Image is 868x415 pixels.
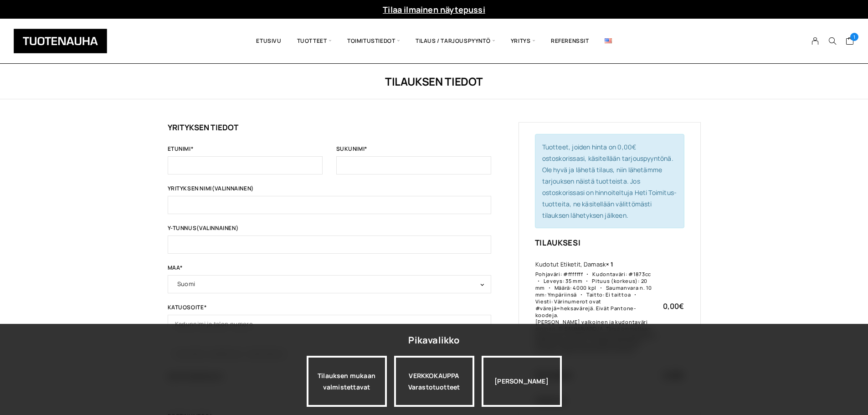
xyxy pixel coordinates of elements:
[196,224,238,232] span: (valinnainen)
[168,315,491,333] input: Kadunnimi ja talon numero
[248,26,289,56] a: Etusivu
[482,356,562,407] div: [PERSON_NAME]
[289,26,339,56] span: Tuotteet
[850,33,858,41] span: 1
[168,122,491,133] h3: Yrityksen tiedot
[168,74,701,89] h1: Tilauksen tiedot
[824,37,841,45] button: Search
[846,36,854,47] a: Cart
[14,29,107,53] img: Tuotenauha Oy
[806,37,824,45] a: My Account
[503,26,543,56] span: Yritys
[168,265,491,275] label: Maa
[605,38,612,43] img: English
[307,356,387,407] a: Tilauksen mukaan valmistettavat
[394,356,474,407] div: VERKKOKAUPPA Varastotuotteet
[383,4,485,15] a: Tilaa ilmainen näytepussi
[543,26,597,56] a: Referenssit
[542,143,677,220] span: Tuotteet, joiden hinta on 0,00€ ostoskorissasi, käsitellään tarjouspyyntönä. Ole hyvä ja lähetä t...
[168,186,491,196] label: Yrityksen nimi
[168,275,491,293] span: Maa
[394,356,474,407] a: VERKKOKAUPPAVarastotuotteet
[212,184,254,192] span: (valinnainen)
[336,146,491,156] label: Sukunimi
[408,26,503,56] span: Tilaus / Tarjouspyyntö
[168,305,491,315] label: Katuosoite
[168,225,491,236] label: Y-tunnus
[168,146,323,156] label: Etunimi
[339,26,408,56] span: Toimitustiedot
[408,332,459,348] div: Pikavalikko
[177,277,482,290] span: Suomi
